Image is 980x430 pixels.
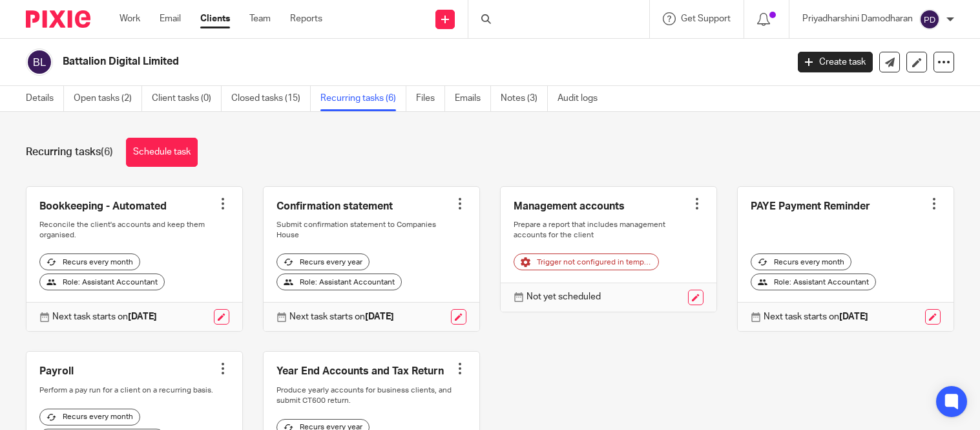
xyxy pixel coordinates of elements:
p: Priyadharshini Damodharan [802,12,913,25]
strong: [DATE] [839,312,868,321]
span: Get Support [681,14,731,23]
div: Recurs every month [39,253,140,270]
a: Closed tasks (15) [231,86,311,111]
div: Recurs every month [39,409,140,425]
a: Work [120,12,140,25]
img: Pixie [26,10,90,28]
div: Role: Assistant Accountant [276,274,402,290]
div: Role: Assistant Accountant [751,274,876,290]
img: svg%3E [26,48,53,76]
h2: Battalion Digital Limited [63,55,635,69]
p: Next task starts on [764,310,868,323]
a: Email [160,12,181,25]
a: Emails [455,86,491,111]
img: svg%3E [919,9,940,30]
h1: Recurring tasks [26,145,113,159]
p: Not yet scheduled [526,290,601,303]
a: Team [249,12,271,25]
a: Client tasks (0) [152,86,222,111]
a: Details [26,86,64,111]
a: Open tasks (2) [74,86,142,111]
span: (6) [101,147,113,157]
div: Recurs every month [751,253,851,270]
a: Recurring tasks (6) [320,86,406,111]
a: Audit logs [558,86,607,111]
strong: [DATE] [128,312,157,321]
div: Trigger not configured in template [514,253,659,270]
a: Clients [200,12,230,25]
div: Recurs every year [276,253,370,270]
p: Next task starts on [52,310,157,323]
p: Next task starts on [289,310,394,323]
a: Files [416,86,445,111]
a: Schedule task [126,138,198,167]
a: Notes (3) [501,86,548,111]
strong: [DATE] [365,312,394,321]
a: Create task [798,52,873,72]
a: Reports [290,12,322,25]
div: Role: Assistant Accountant [39,274,165,290]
